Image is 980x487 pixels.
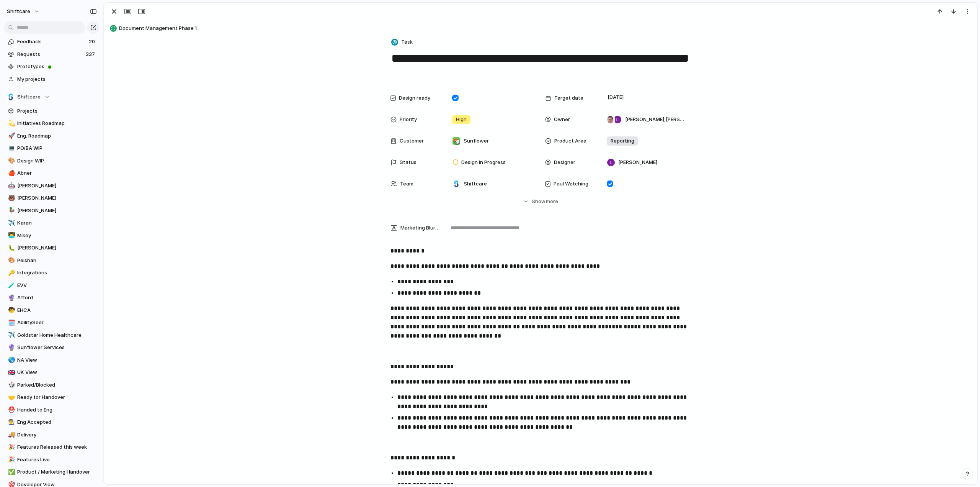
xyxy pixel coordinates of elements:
span: shiftcare [7,8,30,15]
span: Initiatives Roadmap [17,120,97,127]
a: 👨‍🏭Eng Accepted [4,416,100,428]
div: ⛑️ [8,405,13,414]
a: My projects [4,74,100,85]
div: ✈️ [8,331,13,339]
div: 🚚Delivery [4,429,100,441]
span: AbilitySeer [17,319,97,326]
button: Task [390,37,415,48]
a: 🐻[PERSON_NAME] [4,192,100,204]
button: 🚀 [7,132,15,140]
div: 🎨 [8,156,13,165]
button: 💫 [7,120,15,127]
div: ✅Product / Marketing Handover [4,466,100,478]
span: Design WIP [17,157,97,165]
span: Delivery [17,431,97,439]
div: 🔮 [8,343,13,352]
button: 🎉 [7,443,15,451]
a: Projects [4,105,100,117]
div: 🎲 [8,380,13,389]
span: [PERSON_NAME] [17,194,97,202]
div: 🐻 [8,194,13,203]
a: 🐛[PERSON_NAME] [4,242,100,254]
span: Karan [17,219,97,227]
div: 🌎 [8,356,13,364]
span: [PERSON_NAME] , [PERSON_NAME] [625,116,684,123]
span: Abner [17,169,97,177]
button: 🗓️ [7,319,15,326]
div: 🔑 [8,269,13,277]
span: Show [532,198,546,205]
div: 🇬🇧 [8,368,13,377]
a: Prototypes [4,61,100,72]
div: 👨‍🏭 [8,418,13,427]
a: 🎉Features Live [4,454,100,466]
span: Peishan [17,257,97,264]
span: Parked/Blocked [17,381,97,389]
span: [PERSON_NAME] [17,182,97,190]
a: 🦆[PERSON_NAME] [4,205,100,216]
span: Shiftcare [464,180,487,188]
span: Eng. Roadmap [17,132,97,140]
button: 🔮 [7,294,15,302]
span: NA View [17,356,97,364]
a: 🎨Peishan [4,255,100,266]
div: 🤝 [8,393,13,402]
span: Paul Watching [554,180,588,188]
a: ⛑️Handed to Eng. [4,404,100,416]
span: Sunflower Services [17,344,97,351]
button: 🎨 [7,157,15,165]
span: Owner [554,116,570,123]
a: 🚀Eng. Roadmap [4,130,100,142]
button: Shiftcare [4,91,100,103]
a: Requests337 [4,49,100,60]
div: ✅ [8,468,13,477]
span: Product Area [554,137,586,145]
button: ✅ [7,468,15,476]
span: Shiftcare [17,93,41,101]
div: 🍎 [8,169,13,178]
button: 🤝 [7,394,15,401]
div: 🔮Sunflower Services [4,342,100,353]
span: [DATE] [606,93,626,102]
div: 🦆 [8,206,13,215]
button: 💻 [7,144,15,152]
div: 🎉 [8,455,13,464]
button: 🇬🇧 [7,369,15,376]
button: 🐻 [7,194,15,202]
a: 💻PO/BA WIP [4,143,100,154]
button: ⛑️ [7,406,15,414]
span: Requests [17,51,83,58]
div: 🧒 [8,306,13,315]
div: 👨‍💻 [8,231,13,240]
a: 🤖[PERSON_NAME] [4,180,100,192]
a: 💫Initiatives Roadmap [4,118,100,129]
span: Afford [17,294,97,302]
div: 🤝Ready for Handover [4,392,100,403]
div: 👨‍💻Mikey [4,230,100,241]
button: 🦆 [7,207,15,215]
a: 🔮Afford [4,292,100,303]
div: 🧒EHCA [4,305,100,316]
span: Feedback [17,38,87,46]
div: 💫 [8,119,13,128]
span: Marketing Blurb (15-20 Words) [400,224,439,232]
button: 🐛 [7,244,15,252]
div: 🚚 [8,430,13,439]
span: Design ready [399,94,430,102]
span: [PERSON_NAME] [17,207,97,215]
div: ✈️Karan [4,217,100,229]
button: 🚚 [7,431,15,439]
span: Mikey [17,232,97,239]
span: Task [401,38,413,46]
a: 🌎NA View [4,354,100,366]
a: 🍎Abner [4,167,100,179]
a: 🔑Integrations [4,267,100,279]
div: 🧪EVV [4,280,100,291]
a: 🎲Parked/Blocked [4,379,100,391]
a: 🎉Features Released this week [4,441,100,453]
button: 🤖 [7,182,15,190]
span: Eng Accepted [17,418,97,426]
